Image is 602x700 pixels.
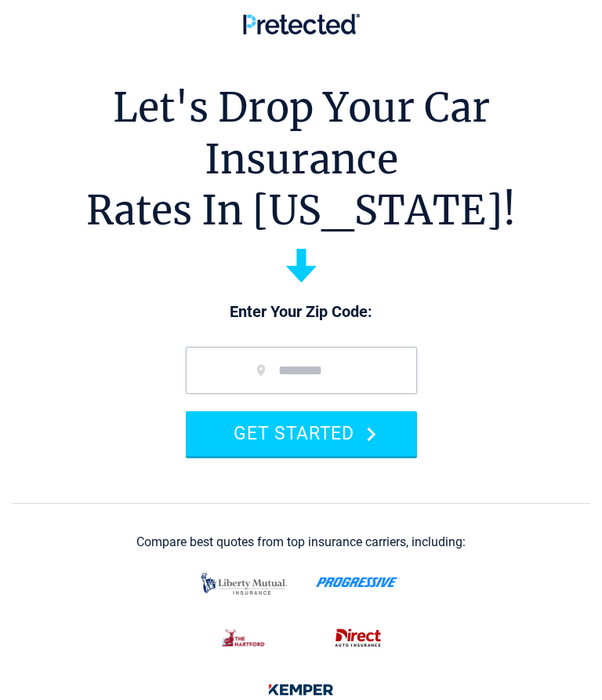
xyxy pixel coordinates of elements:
div: Compare best quotes from top insurance carriers, including: [136,535,466,549]
h1: Let's Drop Your Car Insurance Rates In [US_STATE]! [12,82,590,237]
button: GET STARTED [186,411,417,456]
img: liberty [197,565,292,603]
img: direct [327,622,390,654]
input: zip code [186,347,417,394]
img: thehartford [213,622,275,654]
p: Enter Your Zip Code: [170,301,433,323]
img: Pretected Logo [243,13,360,35]
img: progressive [316,577,400,588]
